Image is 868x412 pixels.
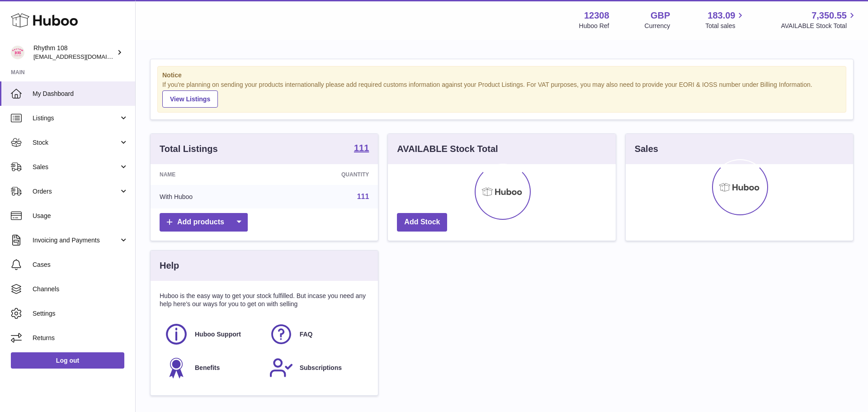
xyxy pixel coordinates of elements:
th: Name [151,164,271,185]
a: 7,350.55 AVAILABLE Stock Total [781,9,857,30]
span: Listings [33,114,119,123]
a: Benefits [164,355,260,380]
a: 111 [357,193,369,200]
span: Orders [33,187,119,196]
span: Total sales [705,22,745,30]
strong: Notice [162,71,841,80]
td: With Huboo [151,185,271,208]
h3: Sales [635,143,658,155]
span: Usage [33,212,128,220]
span: Returns [33,334,128,342]
a: Log out [11,352,124,369]
span: FAQ [300,330,313,339]
a: Add Stock [397,213,447,232]
div: Currency [645,22,670,30]
span: Channels [33,285,128,294]
img: internalAdmin-12308@internal.huboo.com [11,46,24,59]
span: Subscriptions [300,364,342,372]
div: If you're planning on sending your products internationally please add required customs informati... [162,81,841,108]
span: Benefits [195,364,220,372]
a: FAQ [269,322,365,346]
span: Sales [33,163,119,171]
span: 183.09 [708,9,735,22]
strong: 111 [354,143,369,152]
p: Huboo is the easy way to get your stock fulfilled. But incase you need any help here's our ways f... [160,292,369,309]
th: Quantity [271,164,378,185]
span: Huboo Support [195,330,241,339]
a: View Listings [162,90,218,108]
div: Huboo Ref [579,22,609,30]
div: Rhythm 108 [33,44,115,61]
span: AVAILABLE Stock Total [781,22,857,30]
h3: AVAILABLE Stock Total [397,143,498,155]
strong: GBP [651,9,670,22]
h3: Total Listings [160,143,218,155]
a: 111 [354,143,369,154]
h3: Help [160,260,179,272]
span: Stock [33,138,119,147]
span: Invoicing and Payments [33,236,119,245]
span: [EMAIL_ADDRESS][DOMAIN_NAME] [33,53,133,60]
a: Huboo Support [164,322,260,346]
strong: 12308 [584,9,609,22]
span: Cases [33,260,128,269]
a: Add products [160,213,248,232]
a: Subscriptions [269,355,365,380]
a: 183.09 Total sales [705,9,745,30]
span: 7,350.55 [811,9,847,22]
span: Settings [33,309,128,318]
span: My Dashboard [33,90,128,98]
